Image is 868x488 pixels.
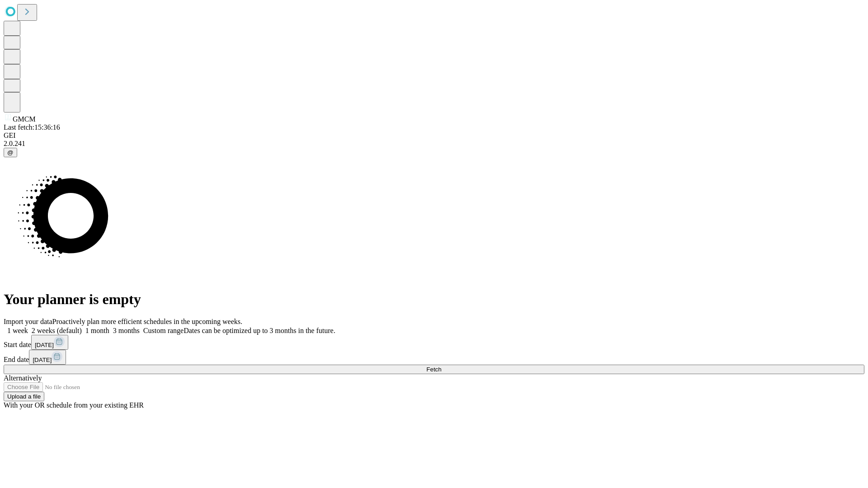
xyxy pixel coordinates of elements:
[184,327,335,334] span: Dates can be optimized up to 3 months in the future.
[4,131,864,140] div: GEI
[4,140,864,148] div: 2.0.241
[7,149,14,156] span: @
[4,335,864,350] div: Start date
[4,123,60,131] span: Last fetch: 15:36:16
[4,148,17,157] button: @
[4,350,864,365] div: End date
[31,335,68,350] button: [DATE]
[113,327,140,334] span: 3 months
[4,401,144,409] span: With your OR schedule from your existing EHR
[52,318,242,325] span: Proactively plan more efficient schedules in the upcoming weeks.
[7,327,28,334] span: 1 week
[4,365,864,374] button: Fetch
[32,327,82,334] span: 2 weeks (default)
[35,342,54,348] span: [DATE]
[33,357,52,363] span: [DATE]
[426,366,441,373] span: Fetch
[4,374,42,382] span: Alternatively
[4,392,44,401] button: Upload a file
[13,115,36,123] span: GMCM
[29,350,66,365] button: [DATE]
[4,291,864,308] h1: Your planner is empty
[85,327,109,334] span: 1 month
[4,318,52,325] span: Import your data
[143,327,184,334] span: Custom range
